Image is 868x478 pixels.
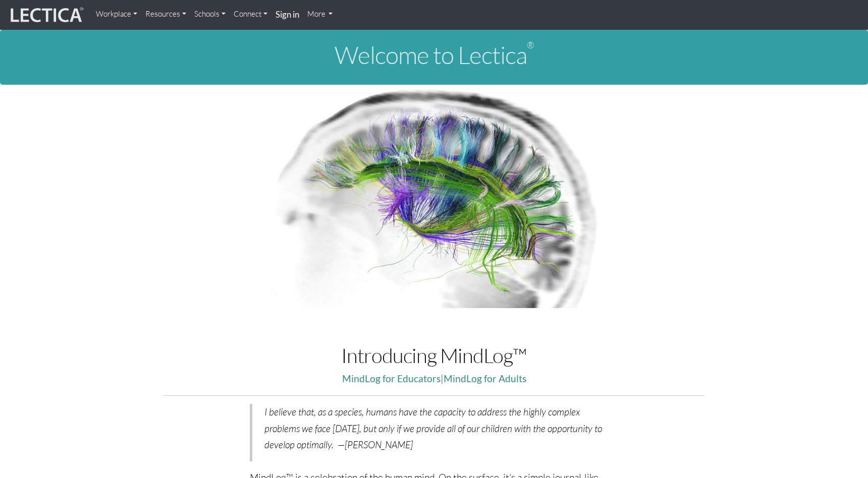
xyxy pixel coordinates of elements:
sup: ® [527,39,534,50]
a: Schools [190,4,230,24]
a: Sign in [272,4,303,26]
p: | [164,371,705,387]
h1: Welcome to Lectica [8,42,860,69]
a: Workplace [92,4,141,24]
a: Connect [230,4,272,24]
img: Human Connectome Project Image [266,85,602,309]
img: lecticalive [8,6,84,25]
a: More [303,4,337,24]
a: Resources [141,4,190,24]
h1: Introducing MindLog™ [164,344,705,367]
p: I believe that, as a species, humans have the capacity to address the highly complex problems we ... [264,404,607,453]
strong: Sign in [276,9,299,20]
a: MindLog for Adults [444,373,526,384]
a: MindLog for Educators [342,373,441,384]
